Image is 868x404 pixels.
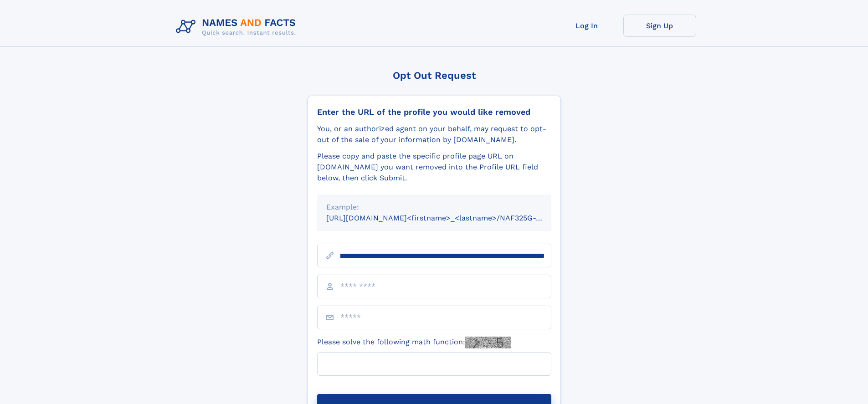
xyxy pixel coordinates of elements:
[317,151,551,184] div: Please copy and paste the specific profile page URL on [DOMAIN_NAME] you want removed into the Pr...
[623,15,696,37] a: Sign Up
[326,214,569,222] small: [URL][DOMAIN_NAME]<firstname>_<lastname>/NAF325G-xxxxxxxx
[308,70,561,81] div: Opt Out Request
[326,202,542,213] div: Example:
[317,107,551,117] div: Enter the URL of the profile you would like removed
[172,15,303,39] img: Logo Names and Facts
[317,123,551,145] div: You, or an authorized agent on your behalf, may request to opt-out of the sale of your informatio...
[550,15,623,37] a: Log In
[317,337,511,348] label: Please solve the following math function:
